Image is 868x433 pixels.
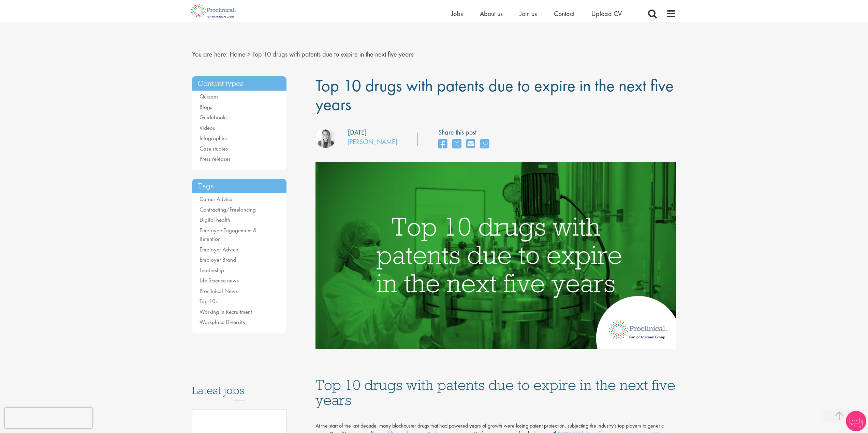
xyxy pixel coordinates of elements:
[192,76,287,91] h3: Content types
[200,256,236,263] a: Employer Brand
[438,127,492,137] label: Share this post
[200,134,227,142] a: Infographics
[200,318,246,326] a: Workplace Diversity
[200,113,227,121] a: Guidebooks
[200,297,218,305] a: Top 10s
[200,145,228,152] a: Case studies
[520,9,537,18] a: Join us
[247,50,251,59] span: >
[200,124,215,132] a: Videos
[200,155,231,163] a: Press releases
[200,308,252,315] a: Working in Recruitment
[200,195,232,203] a: Career Advice
[200,206,256,213] a: Contracting/Freelancing
[438,137,447,152] a: share on facebook
[200,216,230,223] a: Digital health
[315,377,676,407] h1: Top 10 drugs with patents due to expire in the next five years
[252,50,413,59] span: Top 10 drugs with patents due to expire in the next five years
[192,368,287,401] h3: Latest jobs
[5,408,92,428] iframe: reCAPTCHA
[315,75,674,115] span: Top 10 drugs with patents due to expire in the next five years
[315,127,336,148] img: Hannah Burke
[200,246,238,253] a: Employer Advice
[192,50,228,59] span: You are here:
[466,137,475,152] a: share on email
[200,277,239,284] a: Life Science news
[192,179,287,194] h3: Tags
[480,9,503,18] a: About us
[315,162,676,349] img: Top 10 blockbuster drugs facing patent expiry in the next 5 years
[200,93,218,100] a: Quizzes
[348,127,367,137] div: [DATE]
[200,103,212,111] a: Blogs
[591,9,622,18] a: Upload CV
[200,227,257,243] a: Employee Engagement & Retention
[452,137,461,152] a: share on twitter
[554,9,574,18] a: Contact
[200,287,238,295] a: Proclinical News
[230,50,246,59] a: breadcrumb link
[200,266,224,274] a: Leadership
[451,9,463,18] a: Jobs
[348,137,397,146] a: [PERSON_NAME]
[480,137,489,152] a: share on whats app
[846,411,866,431] img: Chatbot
